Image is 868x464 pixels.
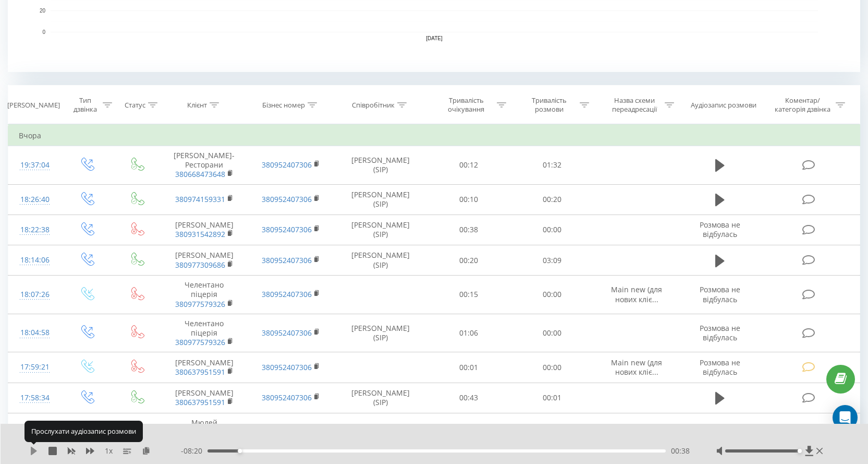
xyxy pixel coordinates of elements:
[510,215,594,245] td: 00:00
[19,388,51,408] div: 17:58:34
[161,276,248,314] td: Челентано піцерія
[8,125,860,146] td: Вчора
[510,184,594,215] td: 00:20
[700,284,740,304] span: Розмова не відбулась
[161,146,248,185] td: [PERSON_NAME]-Ресторани
[262,194,312,204] a: 380952407306
[175,260,225,270] a: 380977309686
[238,449,242,453] div: Accessibility label
[334,383,427,413] td: [PERSON_NAME] (SIP)
[175,397,225,407] a: 380637951591
[427,413,510,451] td: 00:13
[611,284,662,304] span: Main new (для нових кліє...
[700,358,740,377] span: Розмова не відбулась
[42,29,45,35] text: 0
[19,250,51,270] div: 18:14:06
[427,276,510,314] td: 00:15
[262,160,312,170] a: 380952407306
[510,314,594,352] td: 00:00
[262,392,312,402] a: 380952407306
[161,314,248,352] td: Челентано піцерія
[161,352,248,383] td: [PERSON_NAME]
[105,446,113,456] span: 1 x
[262,362,312,372] a: 380952407306
[262,289,312,299] a: 380952407306
[671,446,690,456] span: 00:38
[262,328,312,338] a: 380952407306
[427,184,510,215] td: 00:10
[833,405,858,430] div: Open Intercom Messenger
[70,96,100,114] div: Тип дзвінка
[161,215,248,245] td: [PERSON_NAME]
[161,245,248,276] td: [PERSON_NAME]
[334,215,427,245] td: [PERSON_NAME] (SIP)
[427,215,510,245] td: 00:38
[19,284,51,305] div: 18:07:26
[334,314,427,352] td: [PERSON_NAME] (SIP)
[19,357,51,377] div: 17:59:21
[510,276,594,314] td: 00:00
[611,358,662,377] span: Main new (для нових кліє...
[427,146,510,185] td: 00:12
[7,101,60,110] div: [PERSON_NAME]
[19,155,51,175] div: 19:37:04
[175,337,225,347] a: 380977579326
[798,449,802,453] div: Accessibility label
[19,220,51,240] div: 18:22:38
[772,96,833,114] div: Коментар/категорія дзвінка
[175,229,225,239] a: 380931542892
[427,352,510,383] td: 00:01
[40,8,46,14] text: 20
[606,96,662,114] div: Назва схеми переадресації
[521,96,577,114] div: Тривалість розмови
[175,367,225,377] a: 380637951591
[262,255,312,265] a: 380952407306
[334,146,427,185] td: [PERSON_NAME] (SIP)
[427,245,510,276] td: 00:20
[510,383,594,413] td: 00:01
[510,245,594,276] td: 03:09
[125,101,145,110] div: Статус
[691,101,756,110] div: Аудіозапис розмови
[175,169,225,179] a: 380668473648
[25,421,143,442] div: Прослухати аудіозапис розмови
[161,413,248,451] td: Мюлей [PERSON_NAME]
[510,146,594,185] td: 01:32
[175,299,225,309] a: 380977579326
[175,194,225,204] a: 380974159331
[19,422,51,442] div: 17:49:25
[352,101,395,110] div: Співробітник
[427,383,510,413] td: 00:43
[426,35,443,41] text: [DATE]
[161,383,248,413] td: [PERSON_NAME]
[700,323,740,342] span: Розмова не відбулась
[510,352,594,383] td: 00:00
[334,413,427,451] td: [PERSON_NAME] (SIP)
[510,413,594,451] td: 03:13
[181,446,207,456] span: - 08:20
[187,101,207,110] div: Клієнт
[438,96,494,114] div: Тривалість очікування
[262,101,305,110] div: Бізнес номер
[427,314,510,352] td: 01:06
[19,323,51,343] div: 18:04:58
[262,224,312,234] a: 380952407306
[334,245,427,276] td: [PERSON_NAME] (SIP)
[700,220,740,239] span: Розмова не відбулась
[19,189,51,210] div: 18:26:40
[334,184,427,215] td: [PERSON_NAME] (SIP)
